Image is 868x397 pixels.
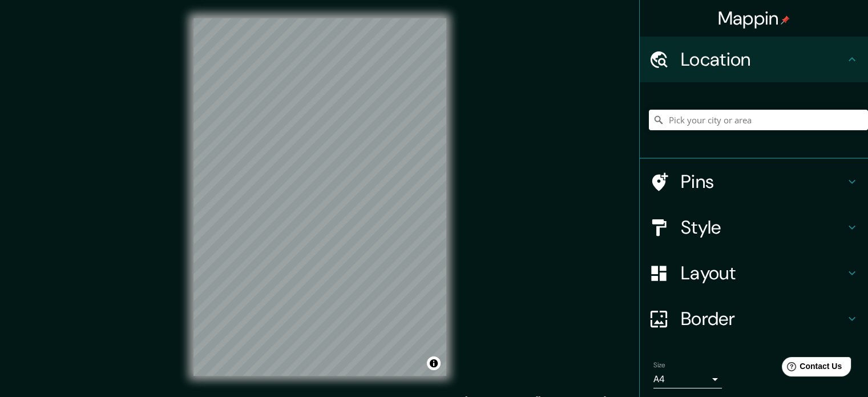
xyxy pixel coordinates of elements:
[193,18,446,376] canvas: Map
[781,15,790,25] img: pin-icon.png
[640,159,868,204] div: Pins
[681,48,845,71] h4: Location
[649,110,868,130] input: Pick your city or area
[640,250,868,296] div: Layout
[681,262,845,284] h4: Layout
[681,216,845,239] h4: Style
[718,7,790,30] h4: Mappin
[681,170,845,193] h4: Pins
[640,296,868,342] div: Border
[427,356,441,370] button: Toggle attribution
[681,307,845,330] h4: Border
[640,204,868,250] div: Style
[653,370,722,388] div: A4
[766,352,855,384] iframe: Help widget launcher
[640,37,868,82] div: Location
[653,360,665,370] label: Size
